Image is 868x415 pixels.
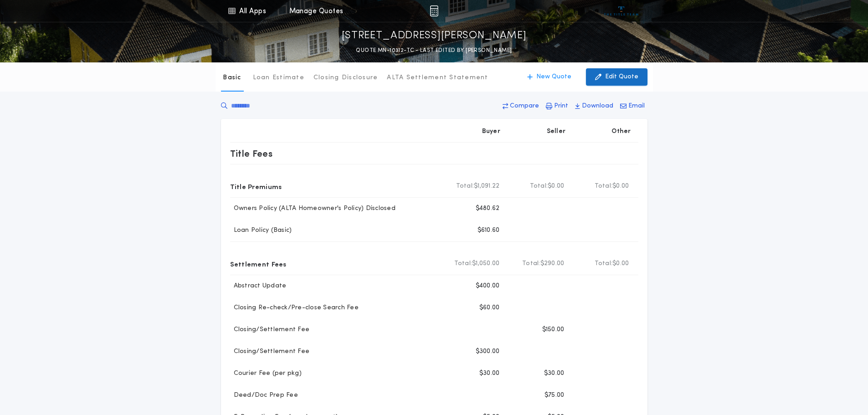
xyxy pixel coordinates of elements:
[510,102,539,111] p: Compare
[543,98,571,114] button: Print
[230,369,302,378] p: Courier Fee (per pkg)
[230,256,287,271] p: Settlement Fees
[540,259,565,268] span: $290.00
[230,325,310,334] p: Closing/Settlement Fee
[472,259,499,268] span: $1,050.00
[482,127,500,136] p: Buyer
[611,127,631,136] p: Other
[586,68,647,86] button: Edit Quote
[476,282,500,291] p: $400.00
[542,325,565,334] p: $150.00
[582,102,613,111] p: Download
[518,68,580,86] button: New Quote
[628,102,645,111] p: Email
[430,5,438,16] img: img
[604,6,638,15] img: vs-icon
[230,282,287,291] p: Abstract Update
[522,259,540,268] b: Total:
[478,226,500,235] p: $610.60
[617,98,647,114] button: Email
[342,29,527,43] p: [STREET_ADDRESS][PERSON_NAME]
[230,146,273,161] p: Title Fees
[230,347,310,356] p: Closing/Settlement Fee
[544,391,565,400] p: $75.00
[612,182,629,191] span: $0.00
[500,98,542,114] button: Compare
[474,182,499,191] span: $1,091.22
[476,204,500,213] p: $480.62
[356,46,512,55] p: QUOTE MN-10312-TC - LAST EDITED BY [PERSON_NAME]
[536,72,571,82] p: New Quote
[253,73,304,82] p: Loan Estimate
[479,369,500,378] p: $30.00
[612,259,629,268] span: $0.00
[548,182,564,191] span: $0.00
[530,182,548,191] b: Total:
[479,303,500,313] p: $60.00
[230,179,282,194] p: Title Premiums
[595,182,613,191] b: Total:
[554,102,568,111] p: Print
[387,73,488,82] p: ALTA Settlement Statement
[230,303,359,313] p: Closing Re-check/Pre-close Search Fee
[595,259,613,268] b: Total:
[313,73,378,82] p: Closing Disclosure
[230,391,298,400] p: Deed/Doc Prep Fee
[230,226,292,235] p: Loan Policy (Basic)
[456,182,474,191] b: Total:
[547,127,566,136] p: Seller
[605,72,638,82] p: Edit Quote
[572,98,616,114] button: Download
[476,347,500,356] p: $300.00
[454,259,473,268] b: Total:
[230,204,395,213] p: Owners Policy (ALTA Homeowner's Policy) Disclosed
[544,369,565,378] p: $30.00
[223,73,241,82] p: Basic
